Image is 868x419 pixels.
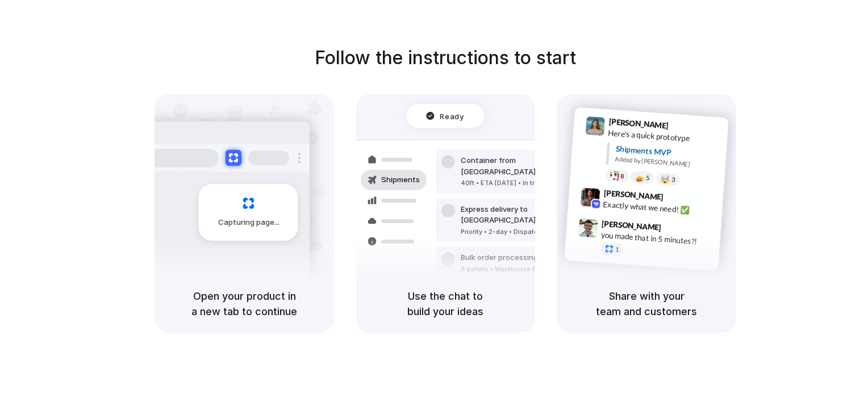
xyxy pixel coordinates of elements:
[600,229,714,248] div: you made that in 5 minutes?!
[615,246,619,253] span: 1
[602,217,662,234] span: [PERSON_NAME]
[608,127,721,146] div: Here's a quick prototype
[615,143,720,162] div: Shipments MVP
[315,44,576,72] h1: Follow the instructions to start
[646,175,650,181] span: 5
[665,223,688,236] span: 9:47 AM
[461,155,583,177] div: Container from [GEOGRAPHIC_DATA]
[603,198,716,217] div: Exactly what we need! ✅
[615,154,719,171] div: Added by [PERSON_NAME]
[570,288,723,319] h5: Share with your team and customers
[620,173,624,179] span: 8
[461,178,583,188] div: 40ft • ETA [DATE] • In transit
[440,110,464,121] span: Ready
[667,192,690,206] span: 9:42 AM
[608,115,669,132] span: [PERSON_NAME]
[381,174,420,186] span: Shipments
[661,175,670,183] div: 🤯
[218,217,281,228] span: Capturing page
[461,265,566,274] div: 8 pallets • Warehouse B • Packed
[603,187,663,203] span: [PERSON_NAME]
[369,288,521,319] h5: Use the chat to build your ideas
[461,252,566,263] div: Bulk order processing
[672,121,695,135] span: 9:41 AM
[168,288,320,319] h5: Open your product in a new tab to continue
[671,177,675,183] span: 3
[461,227,583,237] div: Priority • 2-day • Dispatched
[461,204,583,226] div: Express delivery to [GEOGRAPHIC_DATA]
